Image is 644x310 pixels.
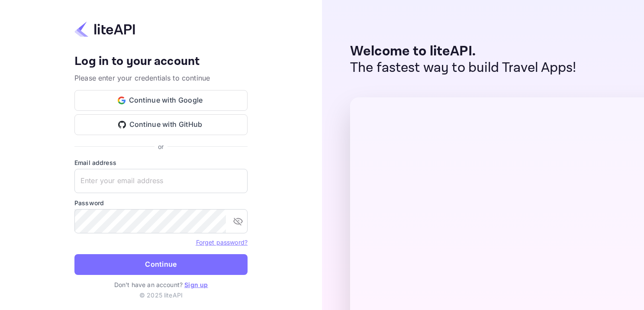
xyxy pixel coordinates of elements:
p: Don't have an account? [74,280,248,289]
input: Enter your email address [74,169,248,193]
p: © 2025 liteAPI [139,291,183,300]
a: Forget password? [196,238,248,246]
p: The fastest way to build Travel Apps! [350,60,576,76]
button: Continue with Google [74,90,248,111]
p: or [158,142,164,151]
button: Continue [74,254,248,275]
img: liteapi [74,21,135,38]
label: Password [74,198,248,207]
p: Welcome to liteAPI. [350,43,576,60]
button: Continue with GitHub [74,114,248,135]
a: Sign up [184,281,208,288]
button: toggle password visibility [229,213,247,230]
p: Please enter your credentials to continue [74,73,248,83]
h4: Log in to your account [74,54,248,69]
a: Forget password? [196,239,248,246]
label: Email address [74,158,248,167]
